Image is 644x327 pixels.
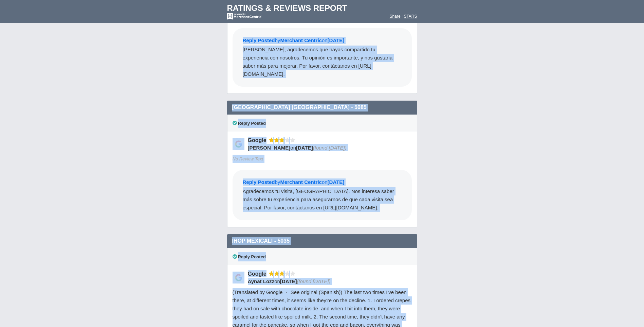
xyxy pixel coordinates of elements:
[297,278,331,284] span: (found [DATE])
[280,37,322,43] span: Merchant Centric
[328,179,345,185] span: [DATE]
[280,278,297,284] span: [DATE]
[248,137,269,144] div: Google
[232,238,290,244] span: IHOP Mexicali - 5035
[328,37,345,43] span: [DATE]
[243,187,402,212] div: Agradecemos tu visita, [GEOGRAPHIC_DATA]. Nos interesa saber más sobre tu experiencia para asegur...
[248,278,407,285] div: on
[232,104,367,110] span: [GEOGRAPHIC_DATA] [GEOGRAPHIC_DATA] - 5085
[243,37,275,43] span: Reply Posted
[243,178,402,187] div: by on
[243,37,402,46] div: by on
[313,145,347,151] span: (found [DATE])
[404,14,417,19] a: STARS
[243,179,275,185] span: Reply Posted
[243,46,402,78] div: [PERSON_NAME], agradecemos que hayas compartido tu experiencia con nosotros. Tu opinión es import...
[233,138,244,150] img: Google
[248,270,269,277] div: Google
[233,272,244,283] img: Google
[233,156,263,161] span: No Review Text
[280,179,322,185] span: Merchant Centric
[248,278,275,284] span: Aynat Lozz
[248,145,291,151] span: [PERSON_NAME]
[296,145,313,151] span: [DATE]
[233,254,266,259] span: Reply Posted
[390,14,401,19] a: Share
[402,14,403,19] span: |
[233,121,266,126] span: Reply Posted
[248,144,407,151] div: on
[227,13,262,20] img: mc-powered-by-logo-white-103.png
